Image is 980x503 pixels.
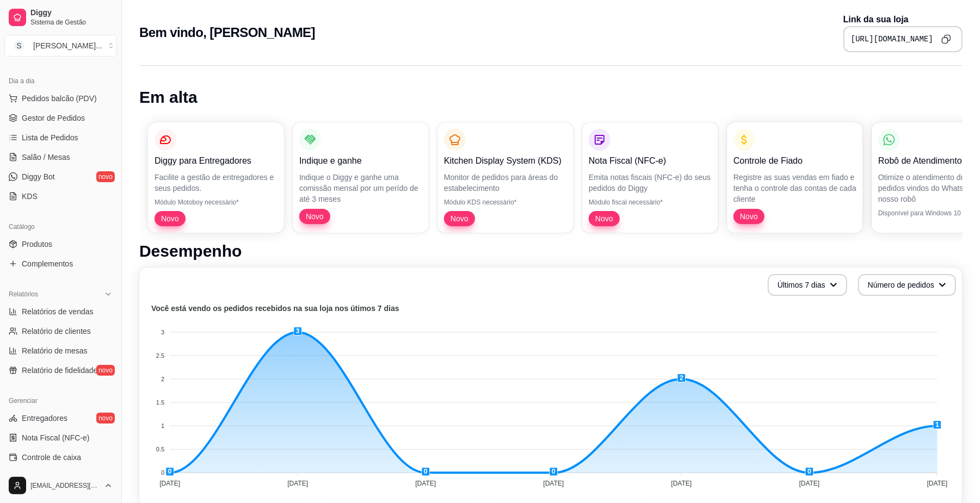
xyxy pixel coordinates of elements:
div: Dia a dia [4,72,117,90]
tspan: 2.5 [156,352,164,359]
button: Últimos 7 dias [768,274,847,296]
div: [PERSON_NAME] ... [33,40,102,51]
p: Diggy para Entregadores [155,154,278,167]
span: [EMAIL_ADDRESS][DOMAIN_NAME] [30,481,100,490]
tspan: 1 [161,423,164,429]
h1: Desempenho [139,241,963,261]
p: Link da sua loja [843,13,963,26]
tspan: 0 [161,469,164,476]
p: Emita notas fiscais (NFC-e) do seus pedidos do Diggy [589,172,712,194]
p: Módulo fiscal necessário* [589,198,712,207]
div: Gerenciar [4,392,117,409]
span: Salão / Mesas [22,152,70,163]
tspan: 1.5 [156,399,164,406]
button: Pedidos balcão (PDV) [4,90,117,107]
button: Número de pedidos [858,274,956,296]
a: KDS [4,188,117,205]
tspan: [DATE] [544,480,564,487]
span: Relatório de mesas [22,345,88,356]
a: Relatórios de vendas [4,303,117,320]
p: Registre as suas vendas em fiado e tenha o controle das contas de cada cliente [734,172,856,204]
span: S [14,40,24,51]
span: Lista de Pedidos [22,132,78,143]
span: Relatório de fidelidade [22,365,97,376]
a: Produtos [4,235,117,253]
tspan: [DATE] [927,480,948,487]
span: KDS [22,191,38,202]
button: Diggy para EntregadoresFacilite a gestão de entregadores e seus pedidos.Módulo Motoboy necessário... [148,122,284,233]
tspan: 3 [161,329,164,336]
a: Relatório de clientes [4,322,117,340]
p: Indique o Diggy e ganhe uma comissão mensal por um perído de até 3 meses [299,172,422,204]
a: DiggySistema de Gestão [4,4,117,30]
button: Kitchen Display System (KDS)Monitor de pedidos para áreas do estabelecimentoMódulo KDS necessário... [437,122,574,233]
button: Select a team [4,35,117,57]
a: Nota Fiscal (NFC-e) [4,429,117,446]
pre: [URL][DOMAIN_NAME] [851,34,933,45]
tspan: 0.5 [156,446,164,452]
span: Nota Fiscal (NFC-e) [22,432,89,443]
tspan: [DATE] [287,480,308,487]
a: Diggy Botnovo [4,168,117,185]
h1: Em alta [139,88,963,107]
tspan: [DATE] [415,480,436,487]
p: Indique e ganhe [299,154,422,167]
a: Controle de caixa [4,449,117,466]
span: Entregadores [22,413,67,424]
a: Gestor de Pedidos [4,109,117,127]
span: Gestor de Pedidos [22,113,85,123]
span: Produtos [22,239,52,250]
a: Complementos [4,255,117,272]
a: Relatório de fidelidadenovo [4,362,117,379]
span: Relatórios [9,290,38,299]
tspan: 2 [161,376,164,382]
span: Novo [591,213,618,224]
span: Diggy Bot [22,171,55,182]
tspan: [DATE] [159,480,180,487]
p: Módulo Motoboy necessário* [155,198,278,207]
a: Relatório de mesas [4,342,117,359]
span: Relatório de clientes [22,326,91,337]
p: Controle de Fiado [734,154,856,167]
span: Pedidos balcão (PDV) [22,93,97,104]
h2: Bem vindo, [PERSON_NAME] [139,24,315,41]
span: Novo [301,211,328,222]
div: Catálogo [4,218,117,235]
span: Controle de caixa [22,452,81,463]
a: Lista de Pedidos [4,129,117,146]
a: Entregadoresnovo [4,409,117,427]
p: Nota Fiscal (NFC-e) [589,154,712,167]
button: Copy to clipboard [938,30,955,48]
span: Complementos [22,258,73,269]
span: Sistema de Gestão [30,18,113,27]
a: Salão / Mesas [4,148,117,166]
p: Módulo KDS necessário* [444,198,567,207]
span: Novo [157,213,183,224]
button: [EMAIL_ADDRESS][DOMAIN_NAME] [4,473,117,499]
span: Diggy [30,8,113,18]
text: Você está vendo os pedidos recebidos na sua loja nos útimos 7 dias [151,305,399,313]
tspan: [DATE] [671,480,692,487]
p: Kitchen Display System (KDS) [444,154,567,167]
button: Indique e ganheIndique o Diggy e ganhe uma comissão mensal por um perído de até 3 mesesNovo [293,122,429,233]
button: Controle de FiadoRegistre as suas vendas em fiado e tenha o controle das contas de cada clienteNovo [727,122,863,233]
span: Relatórios de vendas [22,306,94,317]
p: Monitor de pedidos para áreas do estabelecimento [444,172,567,194]
span: Novo [446,213,473,224]
p: Facilite a gestão de entregadores e seus pedidos. [155,172,278,194]
button: Nota Fiscal (NFC-e)Emita notas fiscais (NFC-e) do seus pedidos do DiggyMódulo fiscal necessário*Novo [582,122,718,233]
span: Novo [736,211,762,222]
tspan: [DATE] [799,480,820,487]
